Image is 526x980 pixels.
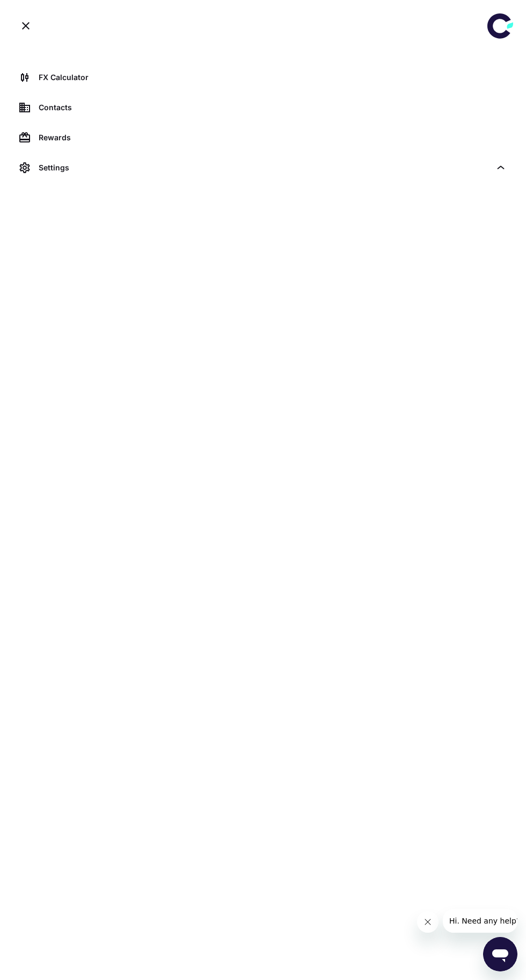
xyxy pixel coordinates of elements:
iframe: Message from company [443,909,517,933]
span: Hi. Need any help? [6,8,77,16]
div: Settings [39,162,491,174]
iframe: Close message [417,911,439,933]
div: Contacts [39,102,507,113]
a: FX Calculator [13,65,513,90]
div: Rewards [39,132,507,144]
iframe: Button to launch messaging window [483,937,517,971]
div: Settings [13,155,513,181]
a: Contacts [13,95,513,120]
a: Rewards [13,125,513,151]
div: FX Calculator [39,71,507,83]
